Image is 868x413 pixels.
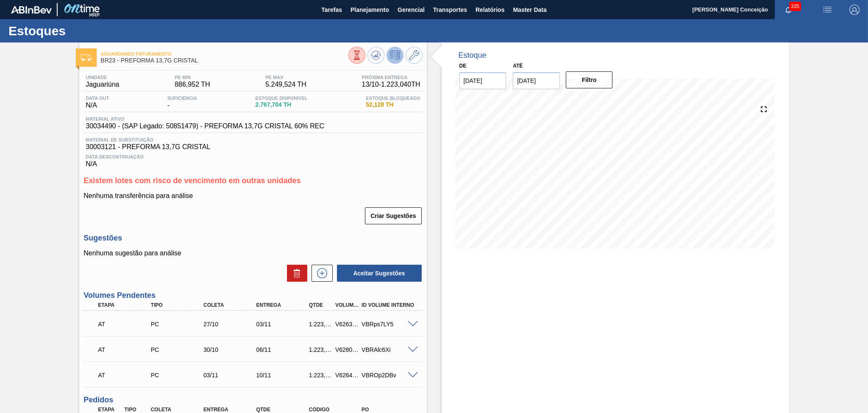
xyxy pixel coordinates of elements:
div: Volume Portal [333,302,361,308]
div: 03/11/2025 [254,321,313,328]
button: Visão Geral dos Estoques [348,47,365,64]
p: AT [98,346,153,353]
span: Estoque Disponível [255,96,307,101]
div: Qtde [307,302,334,308]
span: Data Descontinuação [86,154,420,159]
span: Planejamento [351,5,389,15]
div: Estoque [459,51,487,60]
span: PE MAX [265,75,306,80]
input: dd/mm/yyyy [513,72,560,89]
div: N/A [83,96,111,109]
div: V626391 [333,321,361,328]
button: Aceitar Sugestões [337,265,422,282]
div: Tipo [149,302,208,308]
button: Notificações [775,4,802,16]
span: Master Data [513,5,546,15]
span: 335 [789,2,801,11]
label: De [459,63,467,69]
img: Ícone [81,54,92,61]
div: Criar Sugestões [366,206,422,225]
div: Aceitar Sugestões [333,264,423,283]
div: Código [307,407,366,413]
p: AT [98,321,153,328]
div: Entrega [254,302,313,308]
div: 27/10/2025 [201,321,261,328]
img: Logout [849,5,860,15]
h3: Volumes Pendentes [83,291,422,300]
div: 03/11/2025 [201,372,261,379]
span: Material ativo [86,116,324,122]
div: Tipo [122,407,150,413]
h1: Estoques [8,26,159,36]
button: Criar Sugestões [365,207,421,224]
div: Aguardando Informações de Transporte [96,315,155,334]
div: - [165,96,199,109]
span: Estoque Bloqueado [366,96,420,101]
h3: Pedidos [83,396,422,405]
div: Excluir Sugestões [283,265,307,282]
div: PO [359,407,419,413]
span: 886,952 TH [175,81,210,88]
div: V626472 [333,372,361,379]
input: dd/mm/yyyy [459,72,506,89]
div: 10/11/2025 [254,372,313,379]
div: 1.223,040 [307,346,334,353]
span: 2.767,704 TH [255,102,307,108]
span: 30034490 - (SAP Legado: 50851479) - PREFORMA 13,7G CRISTAL 60% REC [86,122,324,130]
button: Ir ao Master Data / Geral [406,47,423,64]
img: TNhmsLtSVTkK8tSr43FrP2fwEKptu5GPRR3wAAAABJRU5ErkJggg== [11,6,52,14]
div: V628050 [333,346,361,353]
span: Suficiência [167,96,197,101]
h3: Sugestões [83,234,422,243]
span: Relatórios [476,5,504,15]
span: 13/10 - 1.223,040 TH [362,81,420,88]
div: Nova sugestão [307,265,333,282]
div: Pedido de Compra [149,346,208,353]
div: Id Volume Interno [359,302,419,308]
p: Nenhuma transferência para análise [83,192,422,200]
span: Data out [86,96,109,101]
label: Até [513,63,523,69]
div: Coleta [201,302,261,308]
span: 30003121 - PREFORMA 13,7G CRISTAL [86,143,420,151]
div: VBRAlc6Xi [359,346,419,353]
div: Etapa [96,302,155,308]
span: Tarefas [321,5,342,15]
div: 30/10/2025 [201,346,261,353]
div: 1.223,040 [307,321,334,328]
p: Nenhuma sugestão para análise [83,249,422,257]
span: Material de Substituição [86,137,420,142]
span: BR23 - PREFORMA 13,7G CRISTAL [100,57,348,64]
div: Pedido de Compra [149,321,208,328]
span: 5.249,524 TH [265,81,306,88]
span: Próxima Entrega [362,75,420,80]
div: Entrega [201,407,261,413]
div: Pedido de Compra [149,372,208,379]
div: Etapa [96,407,123,413]
span: Existem lotes com risco de vencimento em outras unidades [83,176,300,185]
img: userActions [822,5,832,15]
span: 52,128 TH [366,102,420,108]
span: Unidade [86,75,119,80]
div: Coleta [149,407,208,413]
div: N/A [83,151,422,168]
div: Qtde [254,407,313,413]
div: 1.223,040 [307,372,334,379]
span: Jaguariúna [86,81,119,88]
span: PE MIN [175,75,210,80]
div: VBROp2DBv [359,372,419,379]
p: AT [98,372,153,379]
div: 06/11/2025 [254,346,313,353]
button: Desprogramar Estoque [387,47,403,64]
div: Aguardando Informações de Transporte [96,366,155,385]
button: Filtro [566,71,613,88]
span: Gerencial [398,5,425,15]
div: Aguardando Informações de Transporte [96,340,155,359]
span: Transportes [433,5,467,15]
div: VBRps7LY5 [359,321,419,328]
span: Aguardando Faturamento [100,51,348,57]
button: Atualizar Gráfico [367,47,384,64]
